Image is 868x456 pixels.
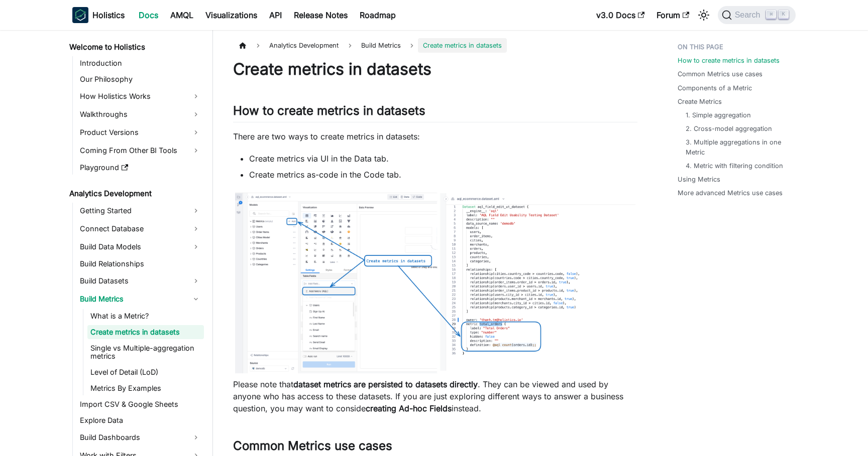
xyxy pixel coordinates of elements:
[87,365,204,379] a: Level of Detail (LoD)
[233,38,252,53] a: Home page
[263,7,288,23] a: API
[678,175,720,184] a: Using Metrics
[87,325,204,339] a: Create metrics in datasets
[133,7,164,23] a: Docs
[77,221,204,237] a: Connect Database
[233,103,637,122] h2: How to create metrics in datasets
[77,88,204,104] a: How Holistics Works
[77,142,204,159] a: Coming From Other BI Tools
[686,137,786,157] a: 3. Multiple aggregations in one Metric
[77,106,204,122] a: Walkthroughs
[233,38,637,53] nav: Breadcrumbs
[77,124,204,140] a: Product Versions
[650,7,695,23] a: Forum
[77,291,204,307] a: Build Metrics
[766,10,776,19] kbd: ⌘
[77,397,204,411] a: Import CSV & Google Sheets
[77,273,204,289] a: Build Datasets
[354,7,402,23] a: Roadmap
[72,7,88,23] img: Holistics
[199,7,263,23] a: Visualizations
[264,38,344,53] span: Analytics Development
[164,7,199,23] a: AMQL
[87,309,204,323] a: What is a Metric?
[233,378,637,414] p: Please note that . They can be viewed and used by anyone who has access to these datasets. If you...
[77,56,204,70] a: Introduction
[77,413,204,427] a: Explore Data
[678,56,780,65] a: How to create metrics in datasets
[233,59,637,79] h1: Create metrics in datasets
[696,7,712,23] button: Switch between dark and light mode (currently light mode)
[77,161,204,175] a: Playground
[686,124,772,133] a: 2. Cross-model aggregation
[686,110,751,120] a: 1. Simple aggregation
[62,30,213,456] nav: Docs sidebar
[233,130,637,142] p: There are two ways to create metrics in datasets:
[87,381,204,395] a: Metrics By Examples
[288,7,354,23] a: Release Notes
[590,7,650,23] a: v3.0 Docs
[72,7,125,23] a: HolisticsHolistics
[678,83,752,93] a: Components of a Metric
[92,9,125,21] b: Holistics
[66,40,204,54] a: Welcome to Holistics
[366,403,452,413] strong: creating Ad-hoc Fields
[293,379,478,389] strong: dataset metrics are persisted to datasets directly
[77,429,204,445] a: Build Dashboards
[686,161,783,171] a: 4. Metric with filtering condition
[249,153,637,165] li: Create metrics via UI in the Data tab.
[77,257,204,271] a: Build Relationships
[77,239,204,255] a: Build Data Models
[77,203,204,219] a: Getting Started
[233,191,637,375] img: aql-create-dataset-metrics
[356,38,406,53] span: Build Metrics
[678,97,722,106] a: Create Metrics
[66,187,204,201] a: Analytics Development
[779,10,789,19] kbd: K
[678,188,783,198] a: More advanced Metrics use cases
[678,69,763,79] a: Common Metrics use cases
[718,6,796,24] button: Search (Command+K)
[87,341,204,363] a: Single vs Multiple-aggregation metrics
[418,38,507,53] span: Create metrics in datasets
[249,169,637,181] li: Create metrics as-code in the Code tab.
[77,72,204,86] a: Our Philosophy
[732,11,767,20] span: Search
